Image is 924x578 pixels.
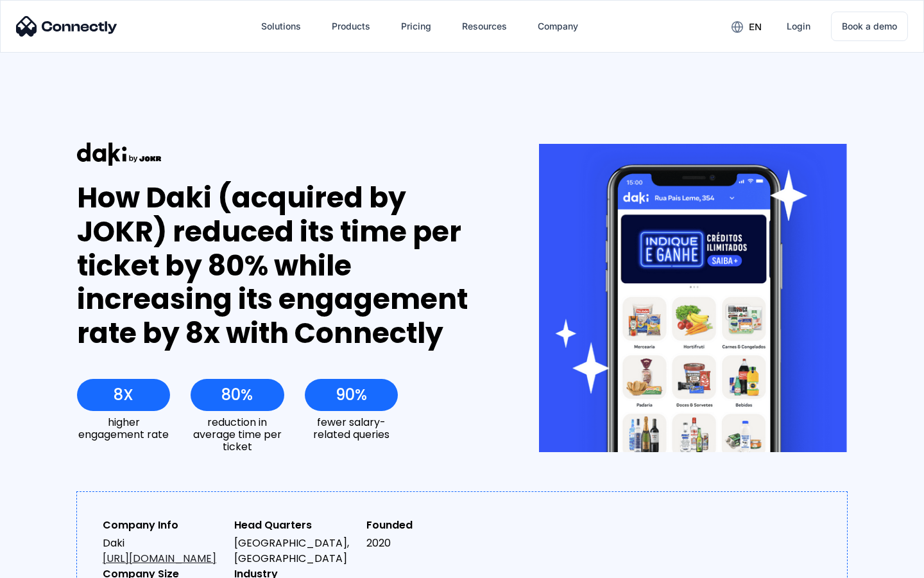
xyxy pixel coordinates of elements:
img: Connectly Logo [16,16,117,37]
div: en [749,18,762,36]
div: Solutions [261,17,301,35]
div: Products [332,17,370,35]
a: Book a demo [831,12,908,41]
div: 2020 [366,536,488,551]
a: Pricing [391,11,441,42]
a: [URL][DOMAIN_NAME] [103,551,216,566]
div: 90% [336,386,367,404]
div: fewer salary-related queries [305,416,398,441]
a: Login [776,11,821,42]
div: [GEOGRAPHIC_DATA], [GEOGRAPHIC_DATA] [234,536,355,566]
div: Founded [366,518,488,533]
div: Pricing [401,17,431,35]
div: Resources [462,17,507,35]
div: higher engagement rate [77,416,170,441]
div: Daki [103,536,224,566]
div: reduction in average time per ticket [191,416,284,453]
div: Head Quarters [234,518,355,533]
ul: Language list [26,556,77,574]
div: Company [538,17,578,35]
div: Login [787,17,810,35]
div: 80% [221,386,253,404]
div: How Daki (acquired by JOKR) reduced its time per ticket by 80% while increasing its engagement ra... [77,181,492,351]
aside: Language selected: English [13,556,77,574]
div: Company Info [103,518,224,533]
div: 8X [114,386,133,404]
